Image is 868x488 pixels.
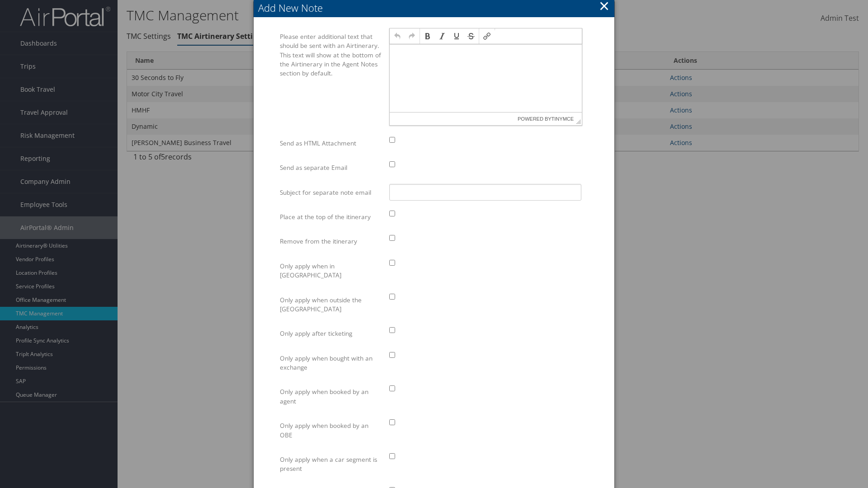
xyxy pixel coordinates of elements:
[280,258,382,284] label: Only apply when in [GEOGRAPHIC_DATA]
[258,1,614,15] div: Add New Note
[280,159,382,176] label: Send as separate Email
[390,44,582,112] iframe: Rich Text Area. Press ALT-F9 for menu. Press ALT-F10 for toolbar. Press ALT-0 for help
[391,29,404,43] div: Undo
[280,135,382,152] label: Send as HTML Attachment
[280,233,382,250] label: Remove from the itinerary
[450,29,463,43] div: Underline
[480,29,494,43] div: Insert/edit link
[552,116,574,122] a: tinymce
[280,208,382,225] label: Place at the top of the itinerary
[280,325,382,342] label: Only apply after ticketing
[280,417,382,444] label: Only apply when booked by an OBE
[280,291,382,318] label: Only apply when outside the [GEOGRAPHIC_DATA]
[280,451,382,478] label: Only apply when a car segment is present
[280,383,382,410] label: Only apply when booked by an agent
[464,29,478,43] div: Strikethrough
[405,29,419,43] div: Redo
[280,28,382,82] label: Please enter additional text that should be sent with an Airtinerary. This text will show at the ...
[435,29,449,43] div: Italic
[518,113,574,125] span: Powered by
[280,350,382,376] label: Only apply when bought with an exchange
[421,29,434,43] div: Bold
[280,184,382,201] label: Subject for separate note email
